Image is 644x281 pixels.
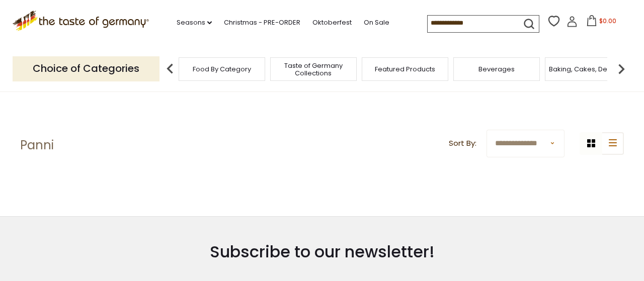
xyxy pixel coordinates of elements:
[177,17,212,28] a: Seasons
[312,17,352,28] a: Oktoberfest
[580,15,622,30] button: $0.00
[160,59,180,79] img: previous arrow
[364,17,389,28] a: On Sale
[193,65,251,73] a: Food By Category
[478,65,515,73] a: Beverages
[611,59,631,79] img: next arrow
[375,65,435,73] a: Featured Products
[273,62,354,77] a: Taste of Germany Collections
[449,137,476,150] label: Sort By:
[224,17,300,28] a: Christmas - PRE-ORDER
[20,138,54,153] h1: Panni
[599,17,616,25] span: $0.00
[549,65,627,73] a: Baking, Cakes, Desserts
[152,242,492,262] h3: Subscribe to our newsletter!
[13,56,159,81] p: Choice of Categories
